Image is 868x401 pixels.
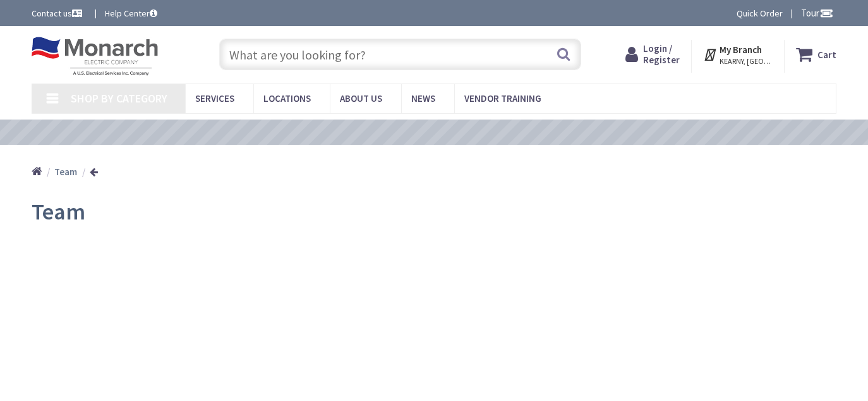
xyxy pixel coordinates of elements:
a: Contact us [32,7,85,20]
span: KEARNY, [GEOGRAPHIC_DATA] [720,56,773,66]
span: Login / Register [643,42,680,66]
span: Team [32,197,85,226]
a: VIEW OUR VIDEO TRAINING LIBRARY [323,126,544,140]
span: Vendor Training [464,92,541,104]
img: Monarch Electric Company [32,37,158,76]
a: Cart [796,43,836,66]
a: Quick Order [737,7,783,20]
strong: My Branch [720,44,762,56]
strong: Cart [817,43,836,66]
span: Locations [263,92,311,104]
span: News [411,92,435,104]
strong: Team [54,166,77,178]
a: Help Center [105,7,157,20]
span: Services [195,92,234,104]
span: Tour [801,7,833,19]
span: About Us [340,92,382,104]
span: Shop By Category [71,91,167,106]
div: My Branch KEARNY, [GEOGRAPHIC_DATA] [703,43,773,66]
input: What are you looking for? [219,39,581,70]
a: Login / Register [625,43,680,66]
